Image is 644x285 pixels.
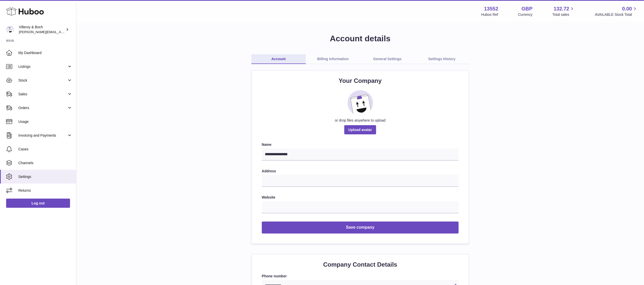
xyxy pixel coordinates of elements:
div: or drop files anywhere to upload [262,118,459,123]
span: AVAILABLE Stock Total [595,12,638,17]
label: Name [262,142,459,147]
label: Address [262,169,459,174]
strong: GBP [522,5,532,12]
span: Total sales [552,12,575,17]
a: Billing Information [306,54,360,64]
span: Listings [18,64,67,69]
label: Phone number [262,274,459,279]
span: Sales [18,92,67,97]
a: General Settings [360,54,415,64]
span: Orders [18,106,67,110]
span: 0.00 [622,5,632,12]
div: Currency [518,12,533,17]
span: Usage [18,119,72,124]
a: 132.72 Total sales [552,5,575,17]
strong: 13552 [484,5,498,12]
span: Invoicing and Payments [18,133,67,138]
a: 0.00 AVAILABLE Stock Total [595,5,638,17]
a: Settings History [415,54,469,64]
img: placeholder_image.svg [348,90,373,116]
label: Website [262,195,459,200]
div: Huboo Ref [481,12,498,17]
img: trombetta.geri@villeroy-boch.com [6,26,14,33]
a: Account [251,54,306,64]
h2: Company Contact Details [262,261,459,269]
a: Log out [6,199,70,208]
span: 132.72 [554,5,569,12]
h1: Account details [85,33,636,44]
span: My Dashboard [18,50,72,55]
span: Stock [18,78,67,83]
span: [PERSON_NAME][EMAIL_ADDRESS][PERSON_NAME][DOMAIN_NAME] [19,30,129,34]
span: Settings [18,174,72,179]
span: Upload avatar [344,125,376,134]
h2: Your Company [262,77,459,85]
span: Returns [18,188,72,193]
span: Channels [18,161,72,165]
button: Save company [262,222,459,234]
div: Villeroy & Boch [19,25,65,34]
span: Cases [18,147,72,152]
